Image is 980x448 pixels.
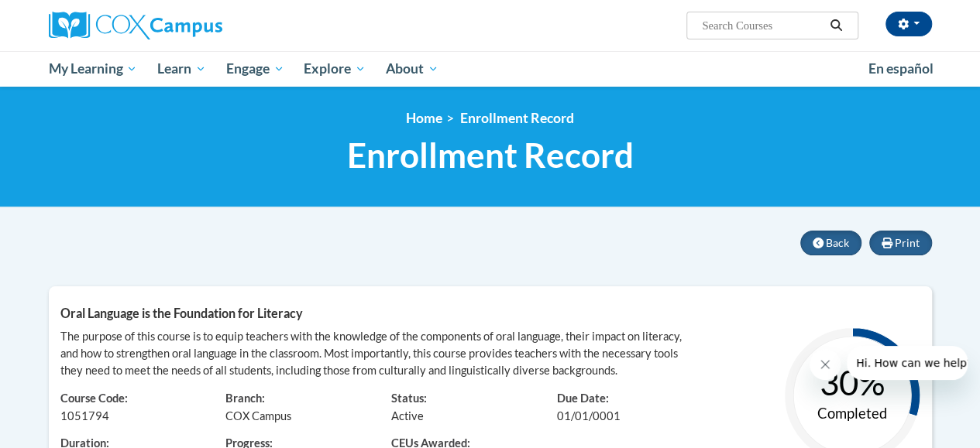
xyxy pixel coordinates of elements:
span: Enrollment Record [347,135,634,176]
span: Course Code: [60,392,128,405]
span: Explore [304,60,366,78]
span: Print [895,236,920,249]
iframe: Message from company [847,346,968,380]
div: Main menu [37,51,944,87]
img: Cox Campus [49,12,222,39]
button: Account Settings [885,12,932,36]
button: Back [800,231,861,255]
button: Search [824,16,848,35]
button: Print [869,231,932,255]
span: Engage [226,60,284,78]
text: 30% [820,362,885,402]
a: En español [858,53,944,85]
span: About [386,60,438,78]
span: My Learning [48,60,137,78]
span: Back [826,236,849,249]
a: About [376,51,449,87]
a: Explore [294,51,376,87]
a: My Learning [39,51,148,87]
span: 01/01/0001 [557,409,621,422]
a: Learn [147,51,216,87]
span: COX Campus [225,409,291,422]
a: Engage [216,51,294,87]
span: Hi. How can we help? [9,11,126,23]
span: 1051794 [60,409,109,422]
input: Search Courses [700,16,824,35]
iframe: Close message [810,349,841,380]
text: Completed [817,405,887,422]
a: Cox Campus [49,12,328,39]
span: Oral Language is the Foundation for Literacy [60,306,303,320]
span: Active [391,409,424,422]
span: Learn [157,60,206,78]
span: Enrollment Record [460,110,574,126]
span: Due Date: [557,392,609,405]
span: Branch: [225,392,265,405]
span: The purpose of this course is to equip teachers with the knowledge of the components of oral lang... [60,330,682,377]
span: En español [868,60,934,77]
a: Home [406,110,442,126]
span: Status: [391,392,427,405]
